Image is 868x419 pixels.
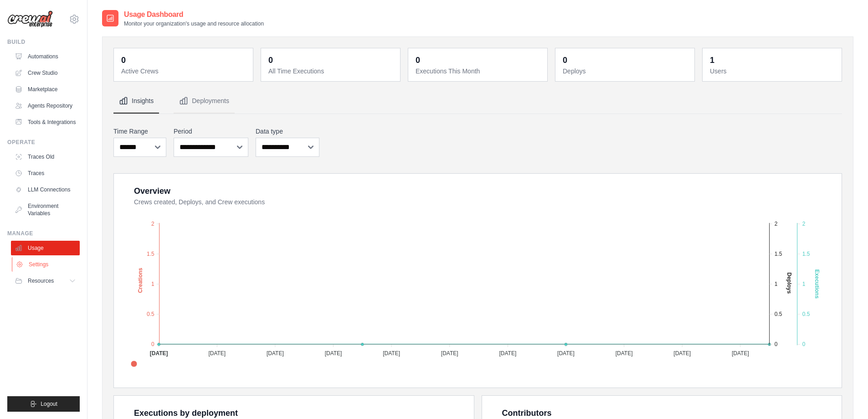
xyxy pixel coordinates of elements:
tspan: [DATE] [557,350,575,357]
div: Build [7,38,80,46]
tspan: 0.5 [802,311,810,317]
label: Time Range [113,127,166,136]
tspan: 2 [775,221,778,227]
tspan: [DATE] [732,350,749,357]
dt: All Time Executions [268,67,395,76]
tspan: 0.5 [147,311,154,317]
tspan: 1.5 [147,251,154,257]
h2: Usage Dashboard [124,9,264,20]
button: Logout [7,396,80,412]
a: Environment Variables [11,199,80,221]
tspan: 0 [775,341,778,347]
tspan: 1 [151,281,154,287]
a: Automations [11,49,80,64]
nav: Tabs [113,89,842,114]
label: Data type [256,127,319,136]
a: Crew Studio [11,66,80,80]
div: 0 [268,54,273,67]
a: Traces [11,166,80,181]
div: Manage [7,230,80,237]
tspan: 1.5 [802,251,810,257]
a: Marketplace [11,82,80,97]
tspan: 0 [802,341,806,347]
button: Insights [113,89,159,114]
tspan: [DATE] [208,350,226,357]
tspan: [DATE] [325,350,342,357]
tspan: 2 [151,221,154,227]
tspan: [DATE] [383,350,400,357]
tspan: [DATE] [267,350,284,357]
span: Resources [28,277,54,285]
text: Deploys [786,272,792,294]
div: 0 [416,54,420,67]
tspan: 2 [802,221,806,227]
tspan: 1.5 [775,251,782,257]
a: Usage [11,241,80,255]
text: Creations [137,268,144,293]
tspan: 0.5 [775,311,782,317]
dt: Executions This Month [416,67,542,76]
img: Logo [7,10,53,28]
label: Period [174,127,248,136]
dt: Users [710,67,836,76]
div: 0 [563,54,567,67]
dt: Active Crews [121,67,247,76]
a: Traces Old [11,150,80,164]
a: LLM Connections [11,182,80,197]
dt: Deploys [563,67,689,76]
a: Settings [12,257,81,272]
dt: Crews created, Deploys, and Crew executions [134,197,831,207]
tspan: 0 [151,341,154,347]
tspan: [DATE] [441,350,458,357]
tspan: [DATE] [150,350,168,357]
tspan: 1 [802,281,806,287]
div: Overview [134,185,170,197]
div: 0 [121,54,126,67]
div: Operate [7,139,80,146]
button: Deployments [174,89,235,114]
a: Tools & Integrations [11,115,80,129]
button: Resources [11,274,80,288]
tspan: [DATE] [616,350,633,357]
tspan: [DATE] [499,350,516,357]
span: Logout [41,400,57,408]
div: 1 [710,54,714,67]
text: Executions [814,269,820,299]
a: Agents Repository [11,98,80,113]
tspan: 1 [775,281,778,287]
tspan: [DATE] [673,350,691,357]
p: Monitor your organization's usage and resource allocation [124,20,264,27]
